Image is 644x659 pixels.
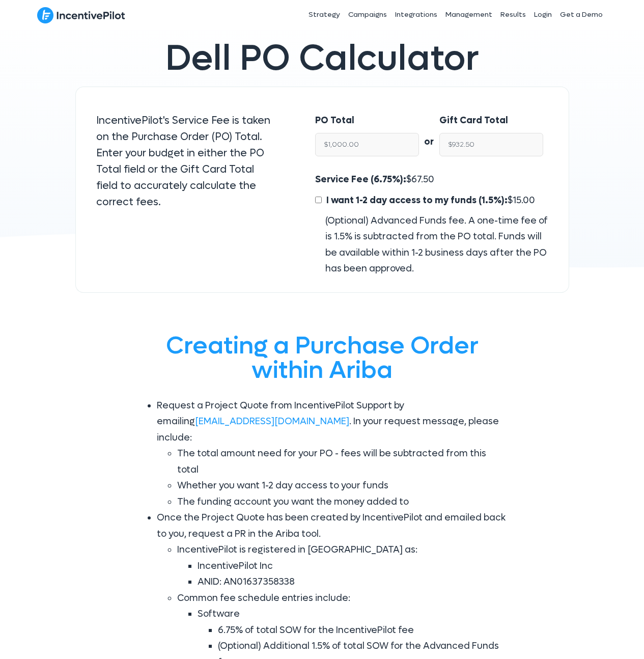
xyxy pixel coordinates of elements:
a: Login [530,2,556,28]
div: or [419,113,439,150]
span: I want 1-2 day access to my funds (1.5%): [326,195,508,206]
span: Service Fee (6.75%): [315,174,406,185]
p: IncentivePilot's Service Fee is taken on the Purchase Order (PO) Total. Enter your budget in eith... [96,113,275,210]
span: 15.00 [513,195,535,206]
li: IncentivePilot is registered in [GEOGRAPHIC_DATA] as: [177,542,508,590]
input: I want 1-2 day access to my funds (1.5%):$15.00 [315,197,322,203]
img: IncentivePilot [37,7,125,24]
a: [EMAIL_ADDRESS][DOMAIN_NAME] [195,416,349,427]
a: Campaigns [344,2,391,28]
a: Strategy [304,2,344,28]
a: Integrations [391,2,441,28]
span: Dell PO Calculator [165,35,479,81]
a: Management [441,2,496,28]
label: PO Total [315,113,354,129]
li: The funding account you want the money added to [177,494,508,510]
a: Get a Demo [556,2,607,28]
div: $ [315,172,548,277]
div: (Optional) Advanced Funds fee. A one-time fee of is 1.5% is subtracted from the PO total. Funds w... [315,213,548,277]
li: Whether you want 1-2 day access to your funds [177,478,508,494]
li: 6.75% of total SOW for the IncentivePilot fee [218,622,508,639]
li: The total amount need for your PO - fees will be subtracted from this total [177,446,508,478]
li: ANID: AN01637358338 [198,574,508,590]
nav: Header Menu [235,2,607,28]
a: Results [496,2,530,28]
li: IncentivePilot Inc [198,558,508,574]
label: Gift Card Total [439,113,508,129]
span: $ [324,195,535,206]
li: Request a Project Quote from IncentivePilot Support by emailing . In your request message, please... [157,398,508,510]
span: Creating a Purchase Order within Ariba [166,329,479,386]
span: 67.50 [411,174,434,185]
